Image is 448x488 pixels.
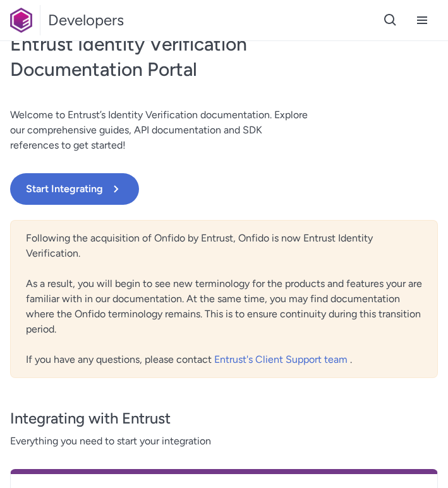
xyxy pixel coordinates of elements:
[10,408,438,429] h3: Integrating with Entrust
[10,107,310,153] p: Welcome to Entrust’s Identity Verification documentation. Explore our comprehensive guides, API d...
[10,173,139,205] button: Start Integrating
[415,13,430,28] svg: Open navigation menu button
[48,10,124,30] h1: Developers
[10,8,32,33] img: Onfido Logo
[10,32,310,82] h1: Entrust Identity Verification Documentation Portal
[406,4,438,36] button: Open navigation menu button
[10,173,310,205] a: Start Integrating
[214,353,350,365] a: Entrust's Client Support team
[10,434,438,449] span: Everything you need to start your integration
[375,4,406,36] button: Open search button
[383,13,398,28] svg: Open search button
[10,220,438,378] div: Following the acquisition of Onfido by Entrust, Onfido is now Entrust Identity Verification. As a...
